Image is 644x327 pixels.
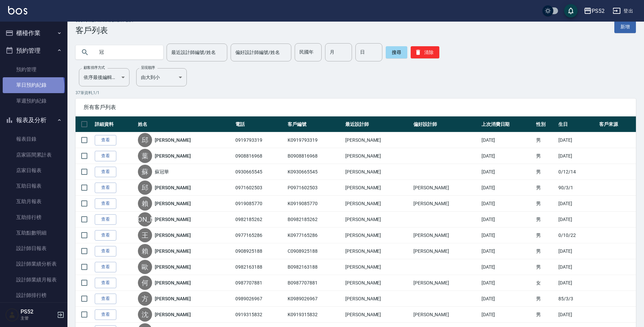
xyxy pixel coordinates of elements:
td: 男 [534,243,557,259]
td: [PERSON_NAME] [412,227,480,243]
a: 設計師業績分析表 [3,256,65,272]
a: 設計師日報表 [3,241,65,256]
td: 男 [534,227,557,243]
a: [PERSON_NAME] [155,248,191,254]
h5: PS52 [21,308,55,315]
a: 設計師業績月報表 [3,272,65,288]
td: 0/10/22 [557,227,597,243]
button: 報表及分析 [3,111,65,129]
td: 0/12/14 [557,164,597,180]
td: 0908925188 [234,243,286,259]
td: [DATE] [480,307,535,323]
a: 查看 [95,262,116,272]
th: 姓名 [136,116,234,132]
td: 男 [534,148,557,164]
a: [PERSON_NAME] [155,295,191,302]
a: 查看 [95,167,116,177]
td: 男 [534,196,557,212]
td: [DATE] [557,196,597,212]
td: [PERSON_NAME] [412,275,480,291]
td: [DATE] [480,243,535,259]
th: 偏好設計師 [412,116,480,132]
a: 查看 [95,309,116,320]
td: 0989026967 [234,291,286,307]
td: 男 [534,259,557,275]
div: 由大到小 [136,68,187,86]
button: 清除 [411,46,439,58]
td: [DATE] [557,132,597,148]
a: 蘇冠華 [155,168,169,175]
th: 生日 [557,116,597,132]
td: [DATE] [480,291,535,307]
td: [DATE] [557,307,597,323]
th: 電話 [234,116,286,132]
td: [DATE] [480,212,535,227]
div: 何 [138,276,152,290]
img: Logo [8,6,27,15]
span: 所有客戶列表 [84,104,628,111]
label: 呈現順序 [141,65,155,70]
td: B0982163188 [286,259,344,275]
a: [PERSON_NAME] [155,232,191,239]
a: [PERSON_NAME] [155,153,191,159]
div: 葉 [138,149,152,163]
td: 男 [534,212,557,227]
a: 互助點數明細 [3,225,65,241]
td: [PERSON_NAME] [344,164,412,180]
td: 0982185262 [234,212,286,227]
a: [PERSON_NAME] [155,137,191,143]
th: 性別 [534,116,557,132]
th: 上次消費日期 [480,116,535,132]
button: save [564,4,578,18]
td: [DATE] [480,275,535,291]
td: [DATE] [557,212,597,227]
td: C0908925188 [286,243,344,259]
a: [PERSON_NAME] [155,216,191,223]
div: 賴 [138,244,152,258]
div: [PERSON_NAME] [138,212,152,226]
div: 邱 [138,133,152,147]
td: [PERSON_NAME] [344,259,412,275]
td: [PERSON_NAME] [344,212,412,227]
td: [PERSON_NAME] [344,132,412,148]
td: [PERSON_NAME] [344,148,412,164]
th: 最近設計師 [344,116,412,132]
a: [PERSON_NAME] [155,200,191,207]
td: 男 [534,291,557,307]
td: [DATE] [557,259,597,275]
td: [DATE] [480,196,535,212]
a: 報表目錄 [3,131,65,147]
a: 新增 [614,21,636,33]
td: K0930665545 [286,164,344,180]
div: 蘇 [138,165,152,179]
td: [PERSON_NAME] [344,291,412,307]
td: 男 [534,132,557,148]
a: [PERSON_NAME] [155,279,191,286]
td: [DATE] [557,275,597,291]
td: 0987707881 [234,275,286,291]
button: 預約管理 [3,42,65,59]
a: 查看 [95,246,116,256]
label: 顧客排序方式 [84,65,105,70]
a: 店家日報表 [3,163,65,178]
td: K0919315832 [286,307,344,323]
td: 90/3/1 [557,180,597,196]
img: Person [5,308,19,322]
a: 互助月報表 [3,194,65,209]
td: K0977165286 [286,227,344,243]
a: 查看 [95,230,116,241]
a: 查看 [95,183,116,193]
p: 主管 [21,315,55,321]
td: 男 [534,164,557,180]
td: [PERSON_NAME] [344,196,412,212]
a: 設計師排行榜 [3,288,65,303]
div: 邱 [138,181,152,195]
td: [PERSON_NAME] [344,180,412,196]
a: 查看 [95,135,116,145]
h3: 客戶列表 [76,26,134,35]
td: 女 [534,275,557,291]
td: K0919085770 [286,196,344,212]
td: 0982163188 [234,259,286,275]
div: 歐 [138,260,152,274]
td: [DATE] [480,164,535,180]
